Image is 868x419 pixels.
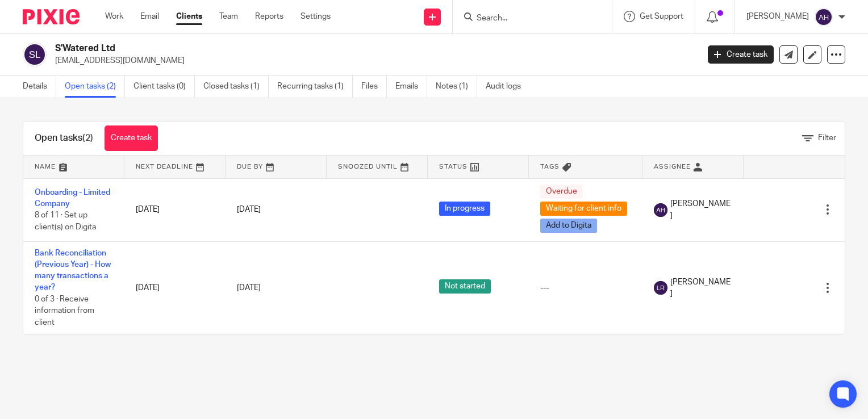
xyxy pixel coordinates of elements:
[540,185,583,199] span: Overdue
[255,11,283,22] a: Reports
[540,164,560,170] span: Tags
[55,55,691,66] p: [EMAIL_ADDRESS][DOMAIN_NAME]
[124,241,226,334] td: [DATE]
[654,203,667,217] img: svg%3E
[439,164,468,170] span: Status
[35,188,110,208] a: Onboarding - Limited Company
[35,295,94,326] span: 0 of 3 · Receive information from client
[176,11,202,22] a: Clients
[654,281,667,295] img: svg%3E
[277,76,353,98] a: Recurring tasks (1)
[23,9,80,24] img: Pixie
[361,76,387,98] a: Files
[301,11,331,22] a: Settings
[439,202,490,216] span: In progress
[670,198,732,221] span: [PERSON_NAME]
[35,212,96,232] span: 8 of 11 · Set up client(s) on Digita
[818,134,836,142] span: Filter
[746,11,809,22] p: [PERSON_NAME]
[35,249,111,292] a: Bank Reconciliation (Previous Year) - How many transactions a year?
[475,14,578,24] input: Search
[640,12,683,20] span: Get Support
[439,279,491,294] span: Not started
[105,11,123,22] a: Work
[140,11,159,22] a: Email
[395,76,427,98] a: Emails
[133,76,195,98] a: Client tasks (0)
[124,178,226,241] td: [DATE]
[65,76,125,98] a: Open tasks (2)
[540,219,597,233] span: Add to Digita
[486,76,529,98] a: Audit logs
[23,76,56,98] a: Details
[436,76,477,98] a: Notes (1)
[35,132,93,144] h1: Open tasks
[540,282,631,294] div: ---
[338,164,398,170] span: Snoozed Until
[237,206,261,213] span: [DATE]
[105,125,158,151] a: Create task
[82,133,93,143] span: (2)
[815,8,833,26] img: svg%3E
[219,11,238,22] a: Team
[670,276,732,300] span: [PERSON_NAME]
[708,45,774,64] a: Create task
[55,43,564,55] h2: S'Watered Ltd
[23,43,47,66] img: svg%3E
[203,76,269,98] a: Closed tasks (1)
[237,284,261,292] span: [DATE]
[540,202,627,216] span: Waiting for client info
